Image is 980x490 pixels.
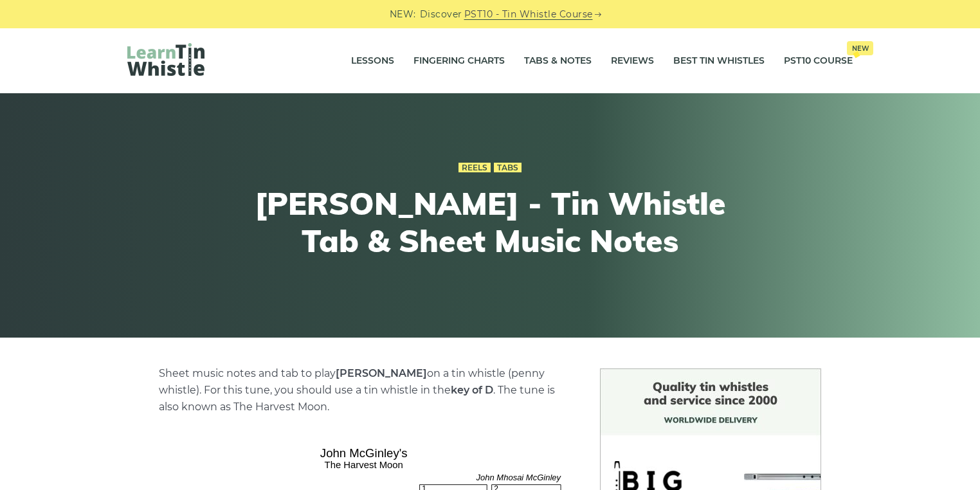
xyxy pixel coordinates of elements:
a: Lessons [351,45,394,77]
a: Tabs [494,163,522,173]
a: Tabs & Notes [524,45,592,77]
a: PST10 CourseNew [784,45,853,77]
p: Sheet music notes and tab to play on a tin whistle (penny whistle). For this tune, you should use... [159,365,569,415]
strong: [PERSON_NAME] [336,367,427,379]
a: Fingering Charts [413,45,505,77]
h1: [PERSON_NAME] - Tin Whistle Tab & Sheet Music Notes [253,185,727,259]
img: LearnTinWhistle.com [127,43,204,76]
span: New [847,41,873,55]
strong: key of D [451,384,493,396]
a: Reviews [611,45,654,77]
a: Best Tin Whistles [673,45,765,77]
a: Reels [458,163,491,173]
